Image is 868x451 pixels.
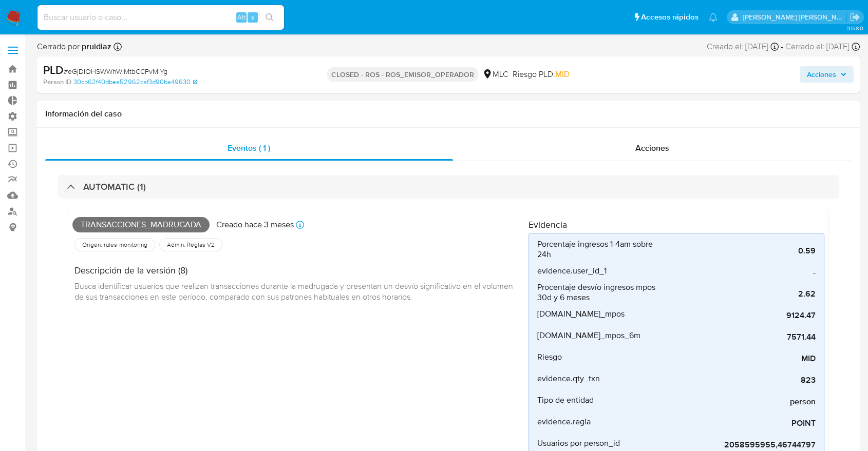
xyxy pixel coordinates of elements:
[555,68,570,80] span: MID
[259,10,280,25] button: search-icon
[482,69,508,80] div: MLC
[781,41,783,52] span: -
[72,217,210,232] span: Transacciones_madrugada
[83,181,146,192] h3: AUTOMATIC (1)
[327,67,478,82] p: CLOSED - ROS - ROS_EMISOR_OPERADOR
[37,11,284,24] input: Buscar usuario o caso...
[74,280,515,303] span: Busca identificar usuarios que realizan transacciones durante la madrugada y presentan un desvío ...
[64,66,167,76] span: # eGjDIOHSWWhWIMtbCCPvMiYg
[43,77,71,87] b: Person ID
[228,142,270,154] span: Eventos ( 1 )
[800,66,854,83] button: Acciones
[81,241,148,249] span: Origen: rules-monitoring
[216,219,294,230] p: Creado hace 3 meses
[513,69,570,80] span: Riesgo PLD:
[43,62,64,78] b: PLD
[237,12,246,22] span: Alt
[635,142,669,154] span: Acciones
[743,12,846,22] p: mercedes.medrano@mercadolibre.com
[251,12,254,22] span: s
[850,12,860,23] a: Salir
[709,13,718,22] a: Notificaciones
[707,41,779,52] div: Creado el: [DATE]
[807,66,836,83] span: Acciones
[785,41,860,52] div: Cerrado el: [DATE]
[73,77,197,87] a: 30cb62f40dbea52962caf3d90ba49630
[37,41,111,52] span: Cerrado por
[58,175,839,199] div: AUTOMATIC (1)
[45,109,852,119] h1: Información del caso
[166,241,216,249] span: Admin. Reglas V2
[74,265,520,276] h4: Descripción de la versión (8)
[641,12,699,23] span: Accesos rápidos
[80,41,111,52] b: pruidiaz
